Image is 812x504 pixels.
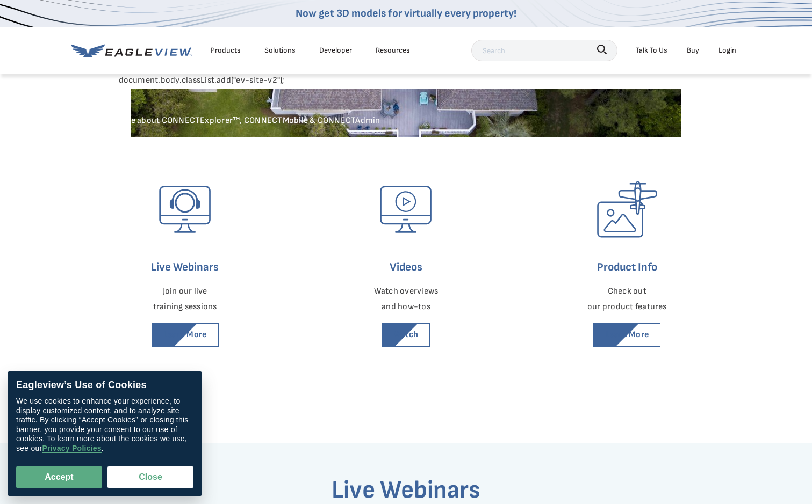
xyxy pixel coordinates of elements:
a: Learn More [593,323,660,347]
p: Watch overviews and how-tos [313,284,499,315]
a: Developer [319,43,352,57]
div: Eagleview’s Use of Cookies [16,379,193,391]
p: Check out our product features [534,284,720,315]
div: Products [211,43,241,57]
a: Buy [687,43,699,57]
a: Learn More [152,323,219,347]
div: Login [718,43,736,57]
p: Learn more about CONNECTExplorer™, CONNECTMobile & CONNECTAdmin [92,113,721,129]
div: Talk To Us [636,43,667,57]
div: Solutions [264,43,296,57]
h6: Videos [313,258,499,276]
a: Now get 3D models for virtually every property! [296,7,516,20]
div: Resources [376,43,410,57]
h6: Product Info [534,258,720,276]
button: Close [107,466,193,488]
a: Privacy Policies [42,444,101,453]
h1: Academy [92,89,721,97]
a: Watch [382,323,430,347]
input: Search [471,40,617,61]
button: Accept [16,466,102,488]
div: We use cookies to enhance your experience, to display customized content, and to analyze site tra... [16,397,193,453]
p: Join our live training sessions [92,284,278,315]
h6: Live Webinars [92,258,278,276]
